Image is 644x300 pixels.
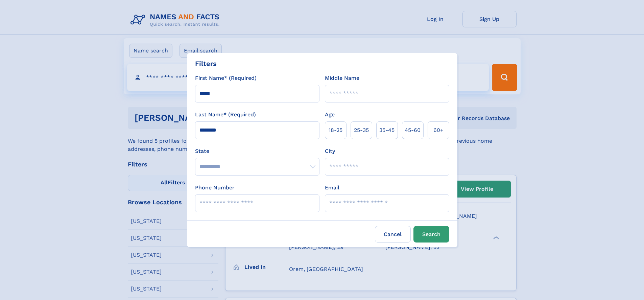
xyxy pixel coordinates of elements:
[195,74,257,82] label: First Name* (Required)
[325,147,335,155] label: City
[195,59,217,69] div: Filters
[195,111,256,119] label: Last Name* (Required)
[325,74,359,82] label: Middle Name
[433,126,444,134] span: 60+
[375,226,411,243] label: Cancel
[195,184,235,192] label: Phone Number
[354,126,369,134] span: 25‑35
[405,126,421,134] span: 45‑60
[325,184,339,192] label: Email
[379,126,395,134] span: 35‑45
[195,147,319,155] label: State
[413,226,449,243] button: Search
[325,111,335,119] label: Age
[329,126,342,134] span: 18‑25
